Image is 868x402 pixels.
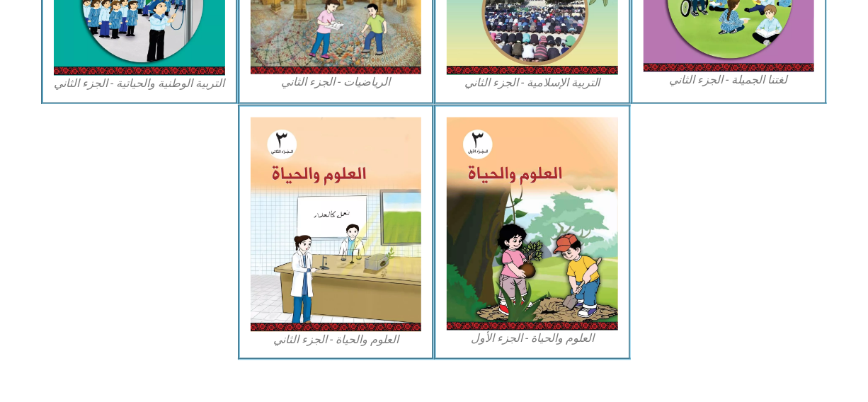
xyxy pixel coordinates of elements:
[54,76,225,91] figcaption: التربية الوطنية والحياتية - الجزء الثاني
[644,72,815,88] figcaption: لغتنا الجميلة - الجزء الثاني
[251,332,422,348] figcaption: العلوم والحياة - الجزء الثاني
[251,74,422,90] figcaption: الرياضيات - الجزء الثاني
[447,331,618,346] figcaption: العلوم والحياة - الجزء الأول
[447,75,618,91] figcaption: التربية الإسلامية - الجزء الثاني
